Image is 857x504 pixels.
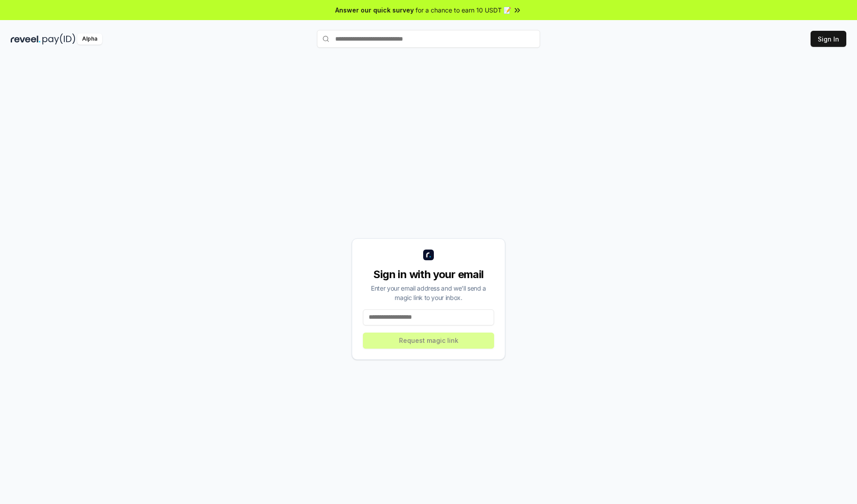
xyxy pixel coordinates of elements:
div: Sign in with your email [363,267,494,282]
span: Answer our quick survey [335,5,414,15]
div: Alpha [77,33,102,45]
button: Sign In [811,31,846,47]
span: for a chance to earn 10 USDT 📝 [416,5,511,15]
img: reveel_dark [11,33,41,45]
img: pay_id [42,33,75,45]
div: Enter your email address and we’ll send a magic link to your inbox. [363,283,494,302]
img: logo_small [423,250,434,260]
